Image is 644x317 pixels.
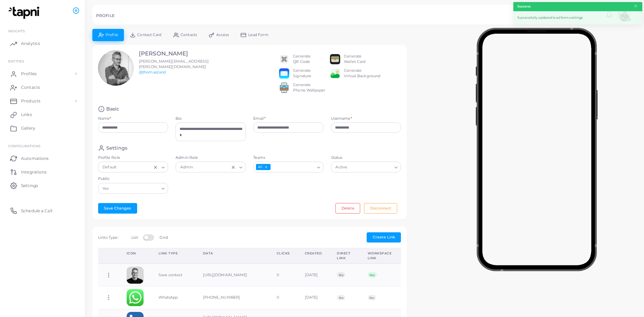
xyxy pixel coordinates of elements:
span: Automations [21,155,49,162]
div: Search for option [331,162,401,172]
button: Create Link [367,232,401,243]
input: Search for option [271,164,314,171]
td: [URL][DOMAIN_NAME] [196,264,269,286]
span: ENTITIES [8,59,24,63]
div: Generate Wallet Card [344,54,365,65]
div: Clicks [277,251,290,256]
button: Clear Selected [231,165,236,170]
span: Yes [368,272,377,278]
span: Admin [179,164,194,171]
div: Search for option [98,183,168,194]
img: f328ac95-3b81-46b3-99f2-07bdf7b93d53-1757925459380.jpg [127,267,144,284]
label: Profile Role [98,155,168,161]
span: Default [102,164,117,171]
span: Gallery [21,125,35,131]
label: Teams [253,155,324,161]
span: Profiles [21,71,37,77]
a: Products [5,94,80,108]
span: Configurations [8,144,40,148]
span: Profile [106,33,118,37]
button: Delete [335,203,360,213]
div: Generate QR Code [293,54,311,65]
a: Links [5,108,80,121]
span: Create Link [373,235,395,239]
span: Integrations [21,169,47,175]
label: Public [98,176,168,182]
td: [PHONE_NUMBER] [196,286,269,309]
div: Direct Link [337,251,352,260]
img: whatsapp.png [127,289,144,306]
span: Lead Form [248,33,269,37]
div: Link Type [159,251,188,256]
div: Icon [127,251,144,256]
td: WhatsApp [151,286,196,309]
span: Access [216,33,229,37]
th: Action [98,248,119,264]
span: Schedule a Call [21,208,52,214]
a: @thomaszand [139,70,166,74]
td: [DATE] [297,286,330,309]
h3: [PERSON_NAME] [139,50,220,57]
label: Status [331,155,401,161]
a: Profiles [5,67,80,81]
label: Name [98,116,111,121]
td: 0 [269,286,297,309]
a: Analytics [5,37,80,50]
td: [DATE] [297,264,330,286]
div: Workspace Link [368,251,394,260]
div: Generate Phone Wallpaper [293,82,325,93]
input: Search for option [110,185,159,192]
span: Active [335,164,348,171]
div: Data [203,251,262,256]
div: Search for option [176,162,246,172]
span: INSIGHTS [8,29,25,33]
span: Contacts [21,84,40,90]
button: Disconnect [364,203,397,213]
img: email.png [279,68,289,79]
label: Admin Role [176,155,246,161]
span: Settings [21,183,38,189]
label: Email [253,116,265,121]
img: e64e04433dee680bcc62d3a6779a8f701ecaf3be228fb80ea91b313d80e16e10.png [330,68,340,79]
label: Grid [160,235,167,240]
span: Links Type: [98,235,118,240]
div: Generate Virtual Background [344,68,380,79]
a: Settings [5,179,80,192]
span: Products [21,98,40,104]
img: 522fc3d1c3555ff804a1a379a540d0107ed87845162a92721bf5e2ebbcc3ae6c.png [279,83,289,93]
a: Schedule a Call [5,204,80,217]
span: All [256,164,271,170]
h4: Basic [106,106,119,112]
img: qr2.png [279,54,289,64]
label: Bio [176,116,246,121]
input: Search for option [118,164,151,171]
img: phone-mock.b55596b7.png [476,28,597,271]
div: Search for option [98,162,168,172]
label: List [131,235,137,240]
img: apple-wallet.png [330,54,340,64]
a: Gallery [5,121,80,135]
button: Deselect All [264,165,269,169]
span: [PERSON_NAME][EMAIL_ADDRESS][PERSON_NAME][DOMAIN_NAME] [139,59,209,69]
input: Search for option [195,164,229,171]
h4: Settings [106,145,127,151]
img: logo [6,6,44,19]
input: Search for option [349,164,392,171]
td: Save contact [151,264,196,286]
span: Yes [102,185,110,192]
span: Contacts [181,33,197,37]
a: Automations [5,151,80,165]
button: Save Changes [98,203,137,213]
label: Username [331,116,352,121]
div: Successfully updated lead form settings [513,11,642,24]
span: Analytics [21,40,40,47]
h5: PROFILE [96,13,115,18]
a: Integrations [5,165,80,179]
span: No [337,295,345,300]
div: Created [305,251,322,256]
span: Contact Card [137,33,161,37]
td: 0 [269,264,297,286]
a: Contacts [5,81,80,94]
button: Clear Selected [153,165,158,170]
